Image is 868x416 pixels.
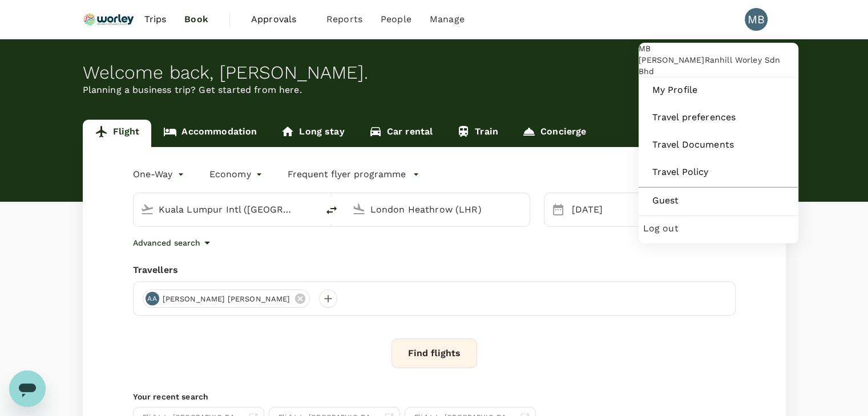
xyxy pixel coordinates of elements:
span: Guest [652,194,785,207]
span: Manage [430,13,465,26]
div: Log out [643,216,794,241]
p: Planning a business trip? Get started from here. [83,83,786,97]
input: Going to [370,201,506,218]
span: Travel Documents [652,138,785,152]
button: Find flights [391,338,477,368]
span: People [381,13,411,26]
span: [PERSON_NAME] [639,55,705,64]
span: Ranhill Worley Sdn Bhd [639,55,781,76]
a: Travel Documents [643,132,794,157]
a: Train [445,120,510,147]
a: My Profile [643,78,794,103]
div: MB [745,8,768,31]
a: Flight [83,120,152,147]
p: Your recent search [133,391,736,402]
a: Long stay [269,120,356,147]
input: Depart from [159,201,294,218]
a: Guest [643,188,794,213]
div: One-Way [133,165,187,183]
a: Travel Policy [643,160,794,185]
button: Open [310,208,312,210]
span: Reports [326,13,362,26]
span: My Profile [652,83,785,97]
img: Ranhill Worley Sdn Bhd [83,7,135,32]
div: AA[PERSON_NAME] [PERSON_NAME] [143,289,310,308]
a: Car rental [357,120,445,147]
button: Advanced search [133,236,214,250]
span: Approvals [251,13,308,26]
div: Travellers [133,263,736,277]
span: Trips [144,13,166,26]
p: Advanced search [133,237,200,248]
span: Book [184,13,208,26]
a: Travel preferences [643,105,794,130]
button: delete [318,197,345,224]
iframe: Button to launch messaging window [9,370,46,407]
div: AA [146,292,159,305]
a: Accommodation [151,120,269,147]
span: [PERSON_NAME] [PERSON_NAME] [156,293,297,305]
div: [DATE] [567,198,644,221]
button: Frequent flyer programme [288,168,419,181]
a: Concierge [510,120,598,147]
div: MB [639,43,798,54]
span: Log out [643,222,794,235]
div: Welcome back , [PERSON_NAME] . [83,62,786,83]
p: Frequent flyer programme [288,168,406,181]
button: Open [522,208,524,210]
span: Travel preferences [652,111,785,124]
div: Economy [209,165,265,183]
span: Travel Policy [652,165,785,179]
